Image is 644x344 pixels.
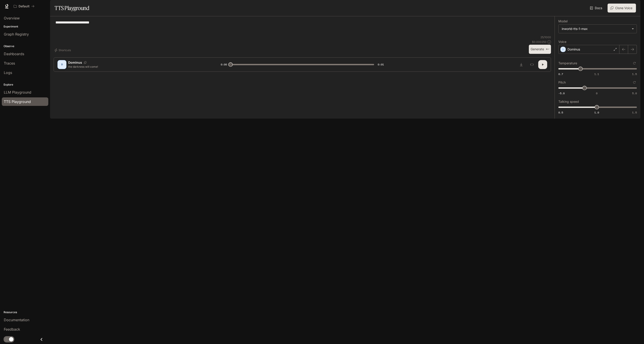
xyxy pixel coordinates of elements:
[559,25,637,33] div: inworld-tts-1-max
[632,80,637,85] button: Reset to default
[558,91,565,95] span: -5.0
[527,60,536,69] button: Inspect
[82,61,88,64] button: Copy Voice ID
[532,40,547,44] p: $ 0.000250
[19,4,30,8] p: Default
[546,48,549,51] p: ⌘⏎
[632,61,637,66] button: Reset to default
[568,47,580,52] p: Dominus
[529,45,551,54] button: Generate⌘⏎
[594,111,599,114] span: 1.0
[68,65,210,69] p: the darkness will come!
[558,40,566,43] p: Voice
[558,72,563,76] span: 0.7
[517,60,526,69] button: Download audio
[608,4,636,13] button: Clone Voice
[558,62,577,65] p: Temperature
[558,111,563,114] span: 0.5
[221,62,227,67] span: 0:00
[594,72,599,76] span: 1.1
[378,62,384,67] span: 0:01
[58,61,66,68] div: D
[68,60,82,65] p: Dominus
[558,81,566,84] p: Pitch
[558,20,568,23] p: Model
[632,72,637,76] span: 1.5
[632,111,637,114] span: 1.5
[558,100,579,103] p: Talking speed
[55,4,89,13] h1: TTS Playground
[596,91,597,95] span: 0
[540,35,551,39] p: 25 / 1000
[562,27,629,31] div: inworld-tts-1-max
[589,4,604,13] a: Docs
[632,91,637,95] span: 5.0
[12,2,36,11] button: All workspaces
[54,47,73,54] button: Shortcuts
